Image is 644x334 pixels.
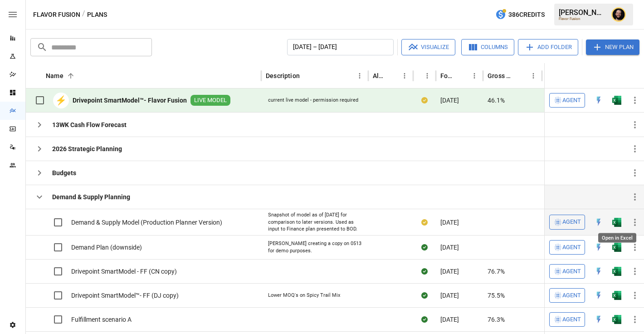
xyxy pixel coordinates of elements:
button: Ciaran Nugent [606,2,631,27]
button: New Plan [586,39,639,55]
div: [DATE] [436,259,483,283]
button: Alerts column menu [398,69,411,82]
div: Lower MOQ's on Spicy Trail Mix [268,292,340,299]
button: Visualize [401,39,455,55]
span: 386 Credits [508,9,545,20]
div: Open in Excel [612,96,621,105]
div: Open in Excel [598,233,636,243]
span: Agent [562,266,581,277]
img: quick-edit-flash.b8aec18c.svg [594,315,603,324]
b: 2026 Strategic Planning [52,144,122,153]
div: Open in Excel [612,243,621,252]
button: Agent [549,264,585,279]
button: Agent [549,215,585,229]
div: Flavor Fusion [559,17,606,21]
button: Agent [549,288,585,303]
div: Open in Excel [612,267,621,276]
span: Demand Plan (downside) [71,243,142,252]
button: Sort [455,69,468,82]
button: Status column menu [421,69,434,82]
span: LIVE MODEL [190,96,230,105]
div: Open in Quick Edit [594,315,603,324]
button: Add Folder [518,39,578,55]
span: 75.5% [488,291,505,300]
button: [DATE] – [DATE] [287,39,394,55]
div: Open in Excel [612,291,621,300]
div: Description [266,72,300,79]
div: Open in Quick Edit [594,267,603,276]
img: Ciaran Nugent [611,7,626,22]
span: Agent [562,95,581,106]
button: Sort [301,69,313,82]
button: Sort [385,69,398,82]
img: excel-icon.76473adf.svg [612,243,621,252]
div: current live model - permission required [268,97,358,104]
button: Sort [514,69,527,82]
button: 386Credits [492,6,548,23]
div: Sync complete [421,267,428,276]
button: Sort [64,69,77,82]
img: quick-edit-flash.b8aec18c.svg [594,218,603,227]
div: Sync complete [421,315,428,324]
img: excel-icon.76473adf.svg [612,96,621,105]
img: quick-edit-flash.b8aec18c.svg [594,267,603,276]
div: [DATE] [436,88,483,113]
div: ⚡ [53,93,69,108]
img: quick-edit-flash.b8aec18c.svg [594,243,603,252]
img: quick-edit-flash.b8aec18c.svg [594,291,603,300]
b: Demand & Supply Planning [52,192,130,201]
span: Drivepoint SmartModel - FF (CN copy) [71,267,177,276]
div: Open in Excel [612,218,621,227]
span: Demand & Supply Model (Production Planner Version) [71,218,222,227]
img: quick-edit-flash.b8aec18c.svg [594,96,603,105]
img: excel-icon.76473adf.svg [612,315,621,324]
div: [PERSON_NAME] creating a copy on 0513 for demo purposes. [268,240,361,254]
div: Your plan has changes in Excel that are not reflected in the Drivepoint Data Warehouse, select "S... [421,218,428,227]
span: Agent [562,314,581,325]
span: 76.7% [488,267,505,276]
div: Name [46,72,63,79]
div: [DATE] [436,307,483,331]
div: Forecast start [440,72,454,79]
div: Sync complete [421,243,428,252]
button: Sort [631,69,644,82]
button: Agent [549,312,585,327]
span: 76.3% [488,315,505,324]
button: Gross Margin column menu [527,69,540,82]
div: Gross Margin [488,72,513,79]
span: Drivepoint SmartModel™- FF (DJ copy) [71,291,179,300]
span: Fulfillment scenario A [71,315,132,324]
button: Forecast start column menu [468,69,481,82]
b: 13WK Cash Flow Forecast [52,120,127,129]
button: Sort [414,69,426,82]
div: Open in Excel [612,315,621,324]
div: Snapshot of model as of [DATE] for comparison to later versions. Used as input to Finance plan pr... [268,211,361,233]
div: Alerts [373,72,385,79]
img: excel-icon.76473adf.svg [612,267,621,276]
span: 46.1% [488,96,505,105]
img: excel-icon.76473adf.svg [612,218,621,227]
b: Drivepoint SmartModel™- Flavor Fusion [73,96,187,105]
div: / [82,9,85,20]
button: Columns [461,39,514,55]
div: [DATE] [436,209,483,235]
div: Open in Quick Edit [594,96,603,105]
button: Flavor Fusion [33,9,80,20]
div: [PERSON_NAME] [559,8,606,17]
div: Open in Quick Edit [594,218,603,227]
button: Agent [549,240,585,255]
div: [DATE] [436,235,483,259]
img: excel-icon.76473adf.svg [612,291,621,300]
div: Your plan has changes in Excel that are not reflected in the Drivepoint Data Warehouse, select "S... [421,96,428,105]
span: Agent [562,242,581,253]
b: Budgets [52,168,76,177]
div: [DATE] [436,283,483,307]
div: Sync complete [421,291,428,300]
div: Open in Quick Edit [594,291,603,300]
div: Open in Quick Edit [594,243,603,252]
span: Agent [562,290,581,301]
button: Agent [549,93,585,108]
button: Description column menu [353,69,366,82]
span: Agent [562,217,581,227]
